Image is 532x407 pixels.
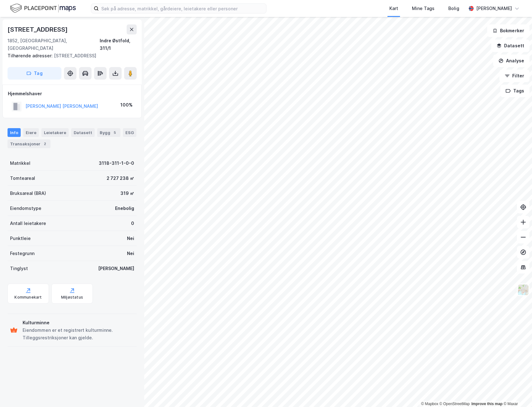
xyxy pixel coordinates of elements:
[491,39,529,52] button: Datasett
[14,295,42,300] div: Kommunekart
[23,128,39,137] div: Eiere
[8,128,21,137] div: Info
[131,220,134,227] div: 0
[10,235,31,242] div: Punktleie
[501,377,532,407] div: Kontrollprogram for chat
[61,295,83,300] div: Miljøstatus
[440,402,470,406] a: OpenStreetMap
[23,319,134,326] div: Kulturminne
[10,190,46,197] div: Bruksareal (BRA)
[10,205,41,212] div: Eiendomstype
[123,128,136,137] div: ESG
[499,70,529,82] button: Filter
[500,85,529,97] button: Tags
[493,55,529,67] button: Analyse
[8,53,54,58] span: Tilhørende adresser:
[99,159,134,167] div: 3118-311-1-0-0
[42,141,48,147] div: 2
[8,37,100,52] div: 1852, [GEOGRAPHIC_DATA], [GEOGRAPHIC_DATA]
[10,250,34,257] div: Festegrunn
[120,101,133,109] div: 100%
[448,5,459,12] div: Bolig
[501,377,532,407] iframe: Chat Widget
[10,220,46,227] div: Antall leietakere
[97,128,120,137] div: Bygg
[100,37,137,52] div: Indre Østfold, 311/1
[517,284,529,296] img: Z
[10,159,30,167] div: Matrikkel
[127,235,134,242] div: Nei
[389,5,398,12] div: Kart
[107,175,134,182] div: 2 727 238 ㎡
[8,90,136,97] div: Hjemmelshaver
[10,265,28,272] div: Tinglyst
[8,67,61,80] button: Tag
[487,24,529,37] button: Bokmerker
[115,205,134,212] div: Enebolig
[71,128,95,137] div: Datasett
[98,265,134,272] div: [PERSON_NAME]
[8,24,69,34] div: [STREET_ADDRESS]
[471,402,503,406] a: Improve this map
[10,175,35,182] div: Tomteareal
[412,5,435,12] div: Mine Tags
[8,139,50,148] div: Transaksjoner
[10,3,76,14] img: logo.f888ab2527a4732fd821a326f86c7f29.svg
[23,326,134,342] div: Eiendommen er et registrert kulturminne. Tilleggsrestriksjoner kan gjelde.
[99,4,266,13] input: Søk på adresse, matrikkel, gårdeiere, leietakere eller personer
[41,128,69,137] div: Leietakere
[120,190,134,197] div: 319 ㎡
[421,402,438,406] a: Mapbox
[476,5,512,12] div: [PERSON_NAME]
[127,250,134,257] div: Nei
[8,52,132,60] div: [STREET_ADDRESS]
[112,129,118,136] div: 5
